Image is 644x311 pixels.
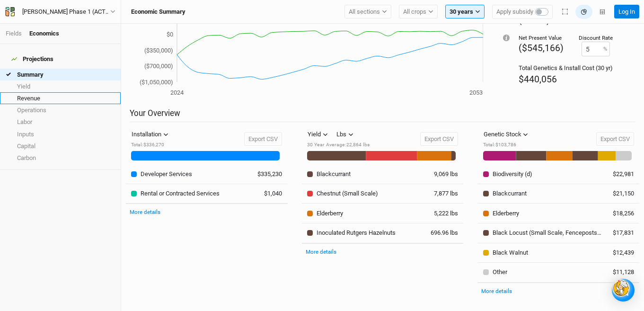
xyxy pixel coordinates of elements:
[607,164,639,184] td: $22,981
[519,15,550,26] span: (0.42%)
[307,142,370,149] div: 30 Year Average : 22,864 lbs
[22,7,110,17] div: [PERSON_NAME] Phase 1 (ACTIVE 2024)
[493,170,532,178] div: Biodiversity (d)
[141,189,220,198] div: Rental or Contracted Services
[303,127,332,142] button: Yield
[11,55,53,63] div: Projections
[349,7,380,17] span: All sections
[493,189,527,198] div: Blackcurrant
[399,5,438,19] button: All crops
[5,7,116,17] button: [PERSON_NAME] Phase 1 (ACTIVE 2024)
[445,5,485,19] button: 30 years
[252,184,287,204] td: $1,040
[131,8,185,16] h3: Economic Summary
[469,89,483,96] tspan: 2053
[130,209,160,215] a: More details
[483,142,533,149] div: Total : $103,786
[519,34,564,42] div: Net Present Value
[317,229,396,237] div: Inoculated Rutgers Hazelnuts
[332,127,358,142] button: Lbs
[425,204,463,223] td: 5,222 lbs
[496,7,533,17] span: Apply subsidy
[492,5,553,19] button: Apply subsidy
[130,108,635,122] h2: Your Overview
[144,62,173,70] tspan: ($700,000)
[493,249,528,257] div: Black Walnut
[22,7,110,17] div: Corbin Hill Phase 1 (ACTIVE 2024)
[132,130,161,139] div: Installation
[484,130,521,139] div: Genetic Stock
[403,7,426,17] span: All crops
[306,249,336,255] a: More details
[425,164,463,184] td: 9,069 lbs
[493,268,507,276] div: Other
[579,34,613,42] div: Discount Rate
[481,288,512,294] a: More details
[420,132,458,146] button: Export CSV
[252,164,287,184] td: $335,230
[607,184,639,204] td: $21,150
[317,189,378,198] div: Chestnut (Small Scale)
[493,209,519,218] div: Elderberry
[308,130,321,139] div: Yield
[149,17,173,24] tspan: $350,000
[131,142,173,149] div: Total : $336,270
[596,132,634,146] button: Export CSV
[141,170,192,178] div: Developer Services
[140,79,173,86] tspan: ($1,050,000)
[317,170,351,178] div: Blackcurrant
[244,132,282,146] button: Export CSV
[479,127,533,142] button: Genetic Stock
[607,204,639,223] td: $18,256
[425,184,463,204] td: 7,877 lbs
[603,45,607,53] label: %
[607,223,639,243] td: $17,831
[317,209,343,218] div: Elderberry
[519,74,557,85] span: $440,056
[519,64,613,72] div: Total Genetics & Install Cost (30 yr)
[582,42,610,56] input: 0
[519,43,564,53] span: ($545,166)
[170,89,184,96] tspan: 2024
[493,229,602,237] div: Black Locust (Small Scale, Fenceposts Only)
[144,47,173,54] tspan: ($350,000)
[607,263,639,283] td: $11,128
[614,5,639,19] button: Log In
[425,223,463,243] td: 696.96 lbs
[502,34,511,42] div: Tooltip anchor
[6,30,22,37] a: Fields
[607,243,639,263] td: $12,439
[344,5,391,19] button: All sections
[127,127,173,142] button: Installation
[29,29,59,38] div: Economics
[167,31,173,38] tspan: $0
[612,279,635,302] div: Open Intercom Messenger
[336,130,346,139] div: Lbs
